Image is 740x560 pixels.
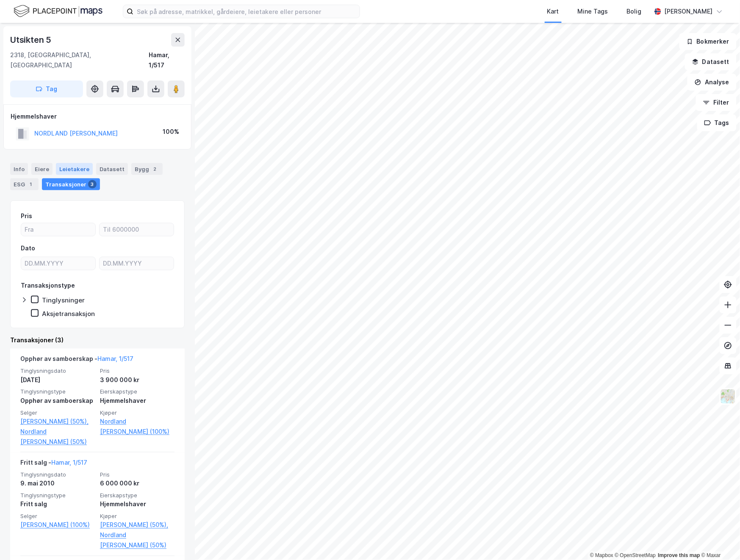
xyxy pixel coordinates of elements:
[11,111,184,122] div: Hjemmelshaver
[27,180,35,189] div: 1
[100,471,175,478] span: Pris
[20,499,95,510] div: Fritt salg
[10,335,185,345] div: Transaksjoner (3)
[133,5,360,18] input: Søk på adresse, matrikkel, gårdeiere, leietakere eller personer
[100,375,175,385] div: 3 900 000 kr
[658,553,700,559] a: Improve this map
[163,127,179,137] div: 100%
[720,388,736,405] img: Z
[149,50,185,70] div: Hamar, 1/517
[100,367,175,374] span: Pris
[590,553,613,559] a: Mapbox
[10,163,28,175] div: Info
[100,388,175,395] span: Eierskapstype
[10,80,83,97] button: Tag
[20,388,95,395] span: Tinglysningstype
[20,409,95,416] span: Selger
[21,223,95,236] input: Fra
[20,478,95,488] div: 9. mai 2010
[665,6,713,17] div: [PERSON_NAME]
[20,427,95,447] a: Nordland [PERSON_NAME] (50%)
[100,416,175,437] a: Nordland [PERSON_NAME] (100%)
[100,492,175,499] span: Eierskapstype
[151,165,159,173] div: 2
[42,178,100,190] div: Transaksjoner
[20,513,95,520] span: Selger
[627,6,642,17] div: Bolig
[10,178,39,190] div: ESG
[20,492,95,499] span: Tinglysningstype
[14,4,103,19] img: logo.f888ab2527a4732fd821a326f86c7f29.svg
[20,457,87,471] div: Fritt salg -
[578,6,608,17] div: Mine Tags
[21,211,32,221] div: Pris
[21,243,35,253] div: Dato
[97,355,133,362] a: Hamar, 1/517
[687,74,737,91] button: Analyse
[10,33,53,47] div: Utsikten 5
[20,367,95,374] span: Tinglysningsdato
[20,416,95,427] a: [PERSON_NAME] (50%),
[547,6,559,17] div: Kart
[100,513,175,520] span: Kjøper
[100,478,175,488] div: 6 000 000 kr
[31,163,53,175] div: Eiere
[100,409,175,416] span: Kjøper
[20,520,95,530] a: [PERSON_NAME] (100%)
[698,519,740,560] iframe: Chat Widget
[100,223,174,236] input: Til 6000000
[131,163,163,175] div: Bygg
[100,520,175,530] a: [PERSON_NAME] (50%),
[20,396,95,406] div: Opphør av samboerskap
[698,519,740,560] div: Kontrollprogram for chat
[100,257,174,270] input: DD.MM.YYYY
[96,163,128,175] div: Datasett
[88,180,97,189] div: 3
[20,354,133,367] div: Opphør av samboerskap -
[21,280,75,291] div: Transaksjonstype
[100,396,175,406] div: Hjemmelshaver
[679,33,737,50] button: Bokmerker
[42,296,85,304] div: Tinglysninger
[20,375,95,385] div: [DATE]
[42,310,95,318] div: Aksjetransaksjon
[685,53,737,70] button: Datasett
[51,459,87,466] a: Hamar, 1/517
[10,50,149,70] div: 2318, [GEOGRAPHIC_DATA], [GEOGRAPHIC_DATA]
[20,471,95,478] span: Tinglysningsdato
[697,114,737,131] button: Tags
[56,163,93,175] div: Leietakere
[696,94,737,111] button: Filter
[100,499,175,510] div: Hjemmelshaver
[100,530,175,551] a: Nordland [PERSON_NAME] (50%)
[21,257,95,270] input: DD.MM.YYYY
[615,553,656,559] a: OpenStreetMap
